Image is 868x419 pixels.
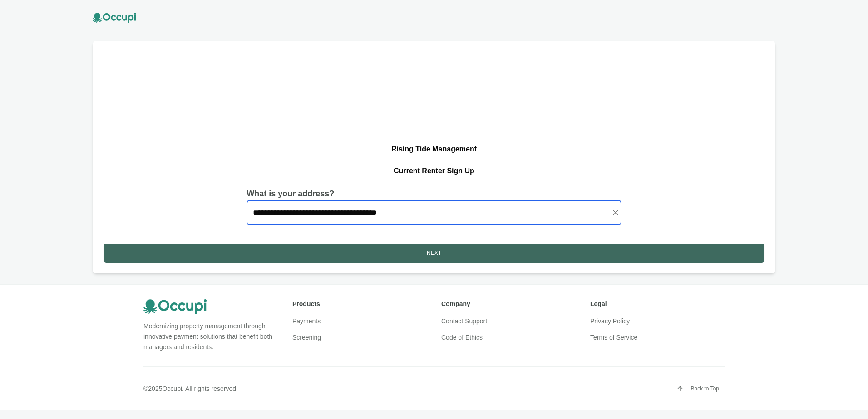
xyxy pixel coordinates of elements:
input: Start typing... [247,200,621,225]
button: Next [104,244,764,263]
a: Screening [292,334,321,341]
img: Rising Tide Homes [349,70,519,133]
h2: Rising Tide Management [104,144,764,155]
nav: Legal navigation [590,316,725,343]
a: Contact Support [441,317,487,325]
h2: Current Renter Sign Up [104,166,764,176]
h3: Company [441,299,576,308]
button: Back to Top [671,381,725,396]
a: Code of Ethics [441,334,483,341]
p: © 2025 Occupi. All rights reserved. [143,384,238,393]
a: Terms of Service [590,334,637,341]
h3: Products [292,299,427,308]
a: Privacy Policy [590,317,630,325]
h2: What is your address? [247,187,621,200]
nav: Company navigation [441,316,576,343]
h3: Legal [590,299,725,308]
a: Payments [292,317,321,325]
button: Clear [609,206,622,219]
p: Modernizing property management through innovative payment solutions that benefit both managers a... [143,321,278,352]
nav: Products navigation [292,316,427,343]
